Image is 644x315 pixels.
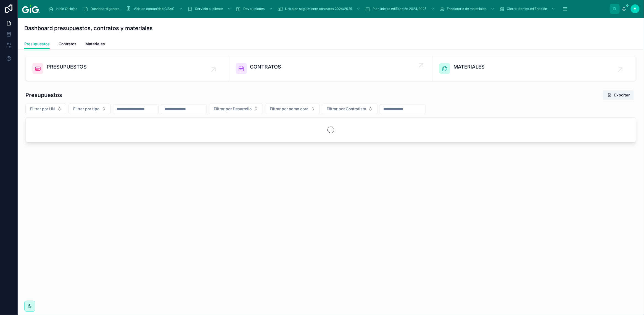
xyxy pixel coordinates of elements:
[73,106,99,112] span: Filtrar por tipo
[24,24,153,32] h1: Dashboard presupuestos, contratos y materiales
[285,7,352,11] span: Urb plan seguimiento contratos 2024/2025
[25,91,62,99] h1: Presupuestos
[270,106,308,112] span: Filtrar por admn obra
[195,7,223,11] span: Servicio al cliente
[507,7,547,11] span: Cierre técnico edificación
[447,7,486,11] span: Escalatoria de materiales
[85,39,105,50] a: Materiales
[186,4,234,14] a: Servicio al cliente
[47,63,87,71] span: PRESUPUESTOS
[81,4,124,14] a: Dashboard general
[24,41,50,47] span: Presupuestos
[91,7,120,11] span: Dashboard general
[276,4,363,14] a: Urb plan seguimiento contratos 2024/2025
[24,39,50,49] a: Presupuestos
[85,41,105,47] span: Materiales
[26,56,229,81] a: PRESUPUESTOS
[234,4,276,14] a: Devoluciones
[56,7,77,11] span: Inicio OtHojas
[229,56,433,81] a: CONTRATOS
[363,4,437,14] a: Plan Inicios edificación 2024/2025
[603,90,634,100] button: Exportar
[265,104,320,114] button: Select Button
[437,4,497,14] a: Escalatoria de materiales
[243,7,265,11] span: Devoluciones
[59,41,76,47] span: Contratos
[373,7,426,11] span: Plan Inicios edificación 2024/2025
[22,4,40,13] img: App logo
[634,7,637,11] span: M
[453,63,485,71] span: MATERIALES
[250,63,281,71] span: CONTRATOS
[134,7,175,11] span: Vida en comunidad CISAC
[322,104,378,114] button: Select Button
[59,39,76,50] a: Contratos
[46,4,81,14] a: Inicio OtHojas
[30,106,55,112] span: Filtrar por UN
[214,106,252,112] span: Filtrar por Desarrollo
[68,104,111,114] button: Select Button
[209,104,263,114] button: Select Button
[327,106,366,112] span: Filtrar por Contratista
[432,56,636,81] a: MATERIALES
[44,3,610,15] div: scrollable content
[25,104,66,114] button: Select Button
[124,4,186,14] a: Vida en comunidad CISAC
[497,4,558,14] a: Cierre técnico edificación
